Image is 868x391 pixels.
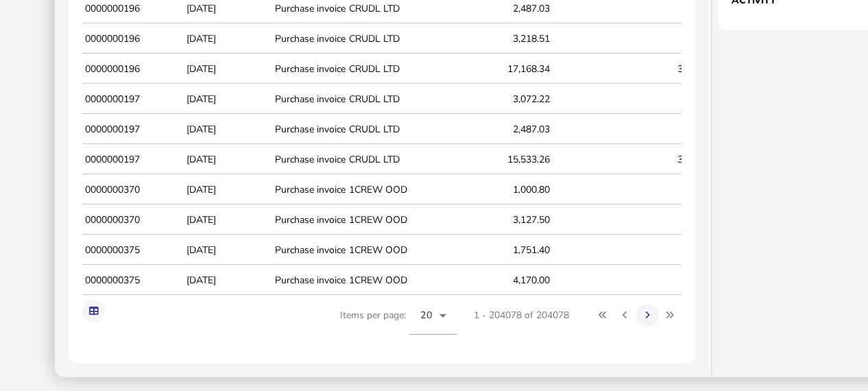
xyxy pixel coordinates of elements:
[614,304,636,327] button: Previous page
[272,206,346,235] td: Purchase invoice
[272,236,346,265] td: Purchase invoice
[471,244,550,257] div: 1,751.40
[272,176,346,204] td: Purchase invoice
[184,55,272,84] td: [DATE]
[82,236,184,265] td: 0000000375
[346,25,468,54] td: CRUDL LTD
[346,85,468,114] td: CRUDL LTD
[636,304,659,327] button: Next page
[82,300,105,322] button: Export table data to Excel
[471,274,550,287] div: 4,170.00
[474,309,569,322] div: 1 - 204078 of 204078
[636,62,714,75] div: 3,433.67
[184,115,272,144] td: [DATE]
[82,115,184,144] td: 0000000197
[346,206,468,235] td: 1CREW OOD
[659,304,682,327] button: Last page
[636,32,714,45] div: 643.70
[82,206,184,235] td: 0000000370
[636,244,714,257] div: 350.28
[636,123,714,136] div: 497.41
[82,55,184,84] td: 0000000196
[409,296,457,350] mat-form-field: Change page size
[346,266,468,295] td: 1CREW OOD
[184,145,272,174] td: [DATE]
[272,266,346,295] td: Purchase invoice
[471,183,550,196] div: 1,000.80
[636,274,714,287] div: 834.00
[346,145,468,174] td: CRUDL LTD
[272,85,346,114] td: Purchase invoice
[272,145,346,174] td: Purchase invoice
[184,236,272,265] td: [DATE]
[82,85,184,114] td: 0000000197
[82,176,184,204] td: 0000000370
[471,2,550,15] div: 2,487.03
[471,123,550,136] div: 2,487.03
[82,266,184,295] td: 0000000375
[636,93,714,106] div: 614.44
[636,2,714,15] div: 497.41
[82,25,184,54] td: 0000000196
[636,153,714,166] div: 3,106.65
[471,62,550,75] div: 17,168.34
[471,213,550,226] div: 3,127.50
[591,304,614,327] button: First page
[184,85,272,114] td: [DATE]
[471,153,550,166] div: 15,533.26
[184,25,272,54] td: [DATE]
[636,213,714,226] div: 625.50
[346,176,468,204] td: 1CREW OOD
[184,266,272,295] td: [DATE]
[184,206,272,235] td: [DATE]
[272,55,346,84] td: Purchase invoice
[272,115,346,144] td: Purchase invoice
[636,183,714,196] div: 200.16
[471,32,550,45] div: 3,218.51
[420,309,432,322] span: 20
[184,176,272,204] td: [DATE]
[346,236,468,265] td: 1CREW OOD
[82,145,184,174] td: 0000000197
[471,93,550,106] div: 3,072.22
[346,115,468,144] td: CRUDL LTD
[340,296,457,350] div: Items per page:
[346,55,468,84] td: CRUDL LTD
[272,25,346,54] td: Purchase invoice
